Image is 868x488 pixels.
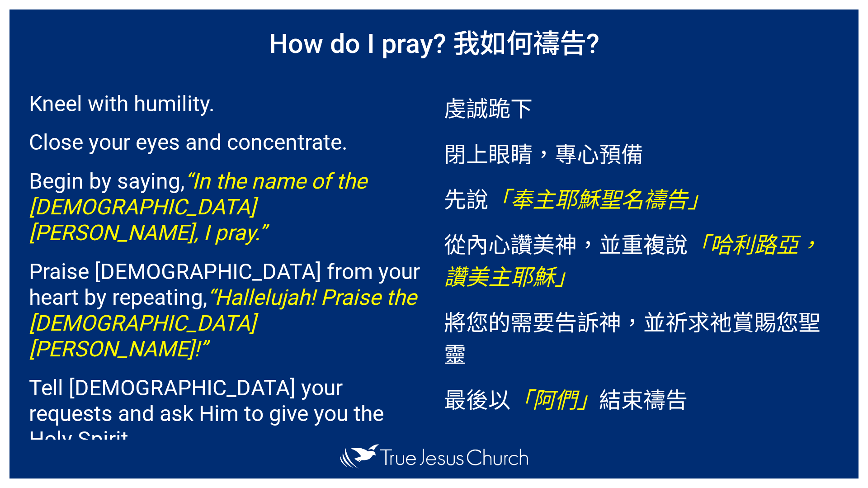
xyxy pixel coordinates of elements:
h1: How do I pray? 我如何禱告? [9,9,859,73]
p: 最後以 結束禱告 [444,382,839,414]
em: 「奉主耶穌聖名禱告」 [488,187,710,213]
p: 閉上眼睛，專心預備 [444,137,839,169]
p: 將您的需要告訴神，並祈求祂賞賜您聖靈 [444,305,839,369]
p: Praise [DEMOGRAPHIC_DATA] from your heart by repeating, [29,259,424,362]
p: Close your eyes and concentrate. [29,129,424,155]
em: 「阿們」 [510,388,599,413]
p: 從內心讚美神，並重複說 [444,227,839,291]
p: Kneel with humility. [29,91,424,117]
em: “In the name of the [DEMOGRAPHIC_DATA][PERSON_NAME], I pray.” [29,168,367,246]
em: “Hallelujah! Praise the [DEMOGRAPHIC_DATA][PERSON_NAME]!” [29,284,416,362]
p: Tell [DEMOGRAPHIC_DATA] your requests and ask Him to give you the Holy Spirit. [29,375,424,452]
p: Begin by saying, [29,168,424,246]
p: 先說 [444,182,839,214]
p: 虔誠跪下 [444,91,839,123]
